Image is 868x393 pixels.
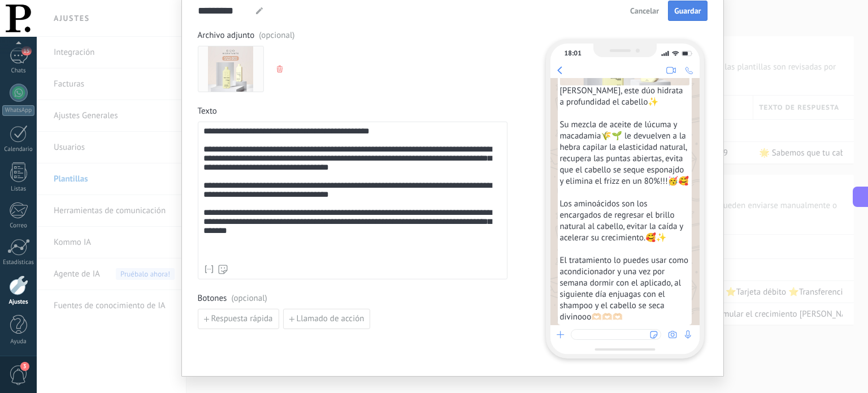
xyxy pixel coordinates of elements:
button: Respuesta rápida [198,309,279,329]
span: Cancelar [630,7,659,15]
div: Ajustes [2,299,35,306]
span: [PERSON_NAME], este dúo hidrata a profundidad el cabello✨ Su mezcla de aceite de lúcuma y macadam... [560,85,689,323]
span: Texto [198,106,507,117]
span: (opcional) [231,293,267,304]
img: Preview [208,46,253,92]
span: Archivo adjunto [198,30,507,41]
div: Calendario [2,146,35,153]
span: Guardar [674,7,701,15]
button: Cancelar [625,2,664,19]
span: 3 [20,362,29,371]
button: Llamado de acción [283,309,371,329]
span: Respuesta rápida [211,315,273,323]
div: Ayuda [2,338,35,346]
div: 18:01 [565,49,581,58]
span: Botones [198,293,507,304]
div: Correo [2,222,35,230]
div: WhatsApp [2,105,34,116]
div: Listas [2,185,35,193]
button: Guardar [668,1,707,21]
div: Estadísticas [2,259,35,266]
span: Llamado de acción [297,315,364,323]
div: Chats [2,67,35,75]
span: (opcional) [259,30,294,41]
